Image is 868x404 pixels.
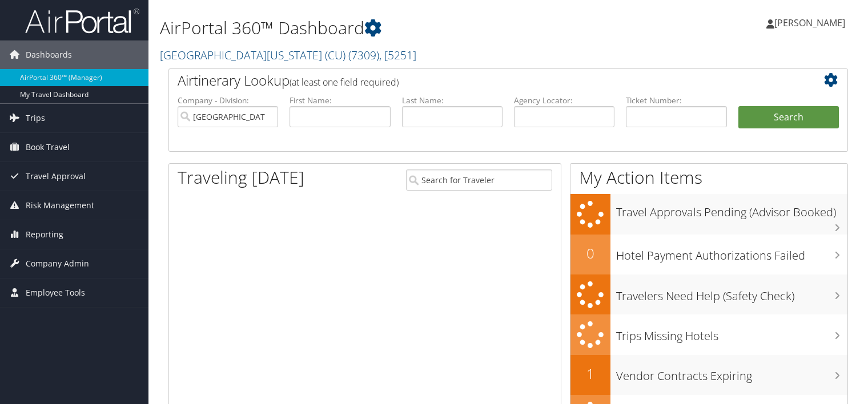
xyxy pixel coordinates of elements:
[738,106,839,129] button: Search
[26,220,63,249] span: Reporting
[570,194,847,235] a: Travel Approvals Pending (Advisor Booked)
[616,282,847,304] h3: Travelers Need Help (Safety Check)
[570,235,847,274] a: 0Hotel Payment Authorizations Failed
[616,362,847,384] h3: Vendor Contracts Expiring
[348,47,379,63] span: ( 7309 )
[570,314,847,355] a: Trips Missing Hotels
[766,6,857,40] a: [PERSON_NAME]
[26,133,70,161] span: Book Travel
[616,242,847,264] h3: Hotel Payment Authorizations Failed
[616,199,847,220] h3: Travel Approvals Pending (Advisor Booked)
[26,191,94,220] span: Risk Management
[379,47,416,63] span: , [ 5251 ]
[160,47,416,63] a: [GEOGRAPHIC_DATA][US_STATE] (CU)
[178,95,278,106] label: Company - Division:
[616,322,847,344] h3: Trips Missing Hotels
[570,244,610,263] h2: 0
[26,162,86,191] span: Travel Approval
[570,355,847,395] a: 1Vendor Contracts Expiring
[26,41,72,69] span: Dashboards
[570,165,847,189] h1: My Action Items
[160,16,624,40] h1: AirPortal 360™ Dashboard
[626,95,726,106] label: Ticket Number:
[26,249,89,278] span: Company Admin
[178,165,304,189] h1: Traveling [DATE]
[26,278,85,307] span: Employee Tools
[26,104,45,132] span: Trips
[290,95,390,106] label: First Name:
[178,71,782,90] h2: Airtinerary Lookup
[774,17,845,29] span: [PERSON_NAME]
[570,274,847,315] a: Travelers Need Help (Safety Check)
[406,169,552,191] input: Search for Traveler
[570,364,610,383] h2: 1
[290,76,399,88] span: (at least one field required)
[402,95,503,106] label: Last Name:
[514,95,614,106] label: Agency Locator:
[25,7,139,34] img: airportal-logo.png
